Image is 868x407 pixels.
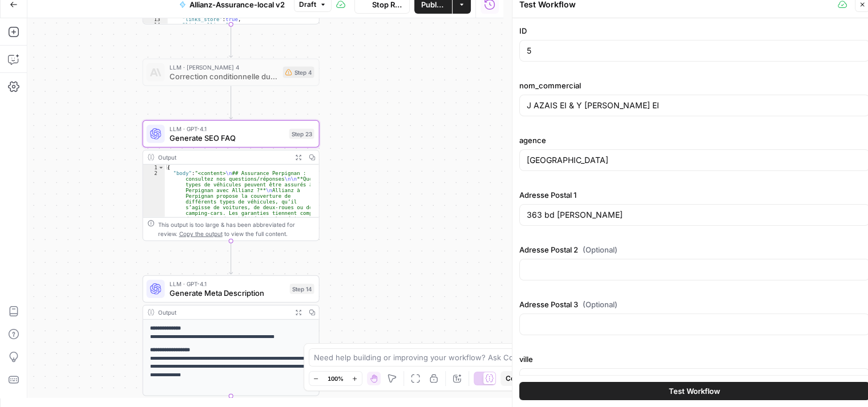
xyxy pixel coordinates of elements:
span: Correction conditionnelle du contenu [169,71,278,82]
span: Test Workflow [669,385,720,397]
span: (Optional) [583,299,617,310]
div: This output is too large & has been abbreviated for review. to view the full content. [158,220,314,238]
g: Edge from step_4 to step_23 [229,86,233,119]
div: Output [158,308,288,317]
div: 14 [143,22,168,28]
g: Edge from step_3 to step_4 [229,24,233,57]
span: Toggle code folding, rows 1 through 3 [158,165,164,170]
span: LLM · GPT-4.1 [169,124,285,133]
div: LLM · [PERSON_NAME] 4Correction conditionnelle du contenuStep 4 [143,59,320,86]
div: Step 4 [283,67,314,78]
span: Generate SEO FAQ [169,132,285,144]
span: Copy the output [179,230,223,237]
span: (Optional) [583,244,617,255]
span: Generate Meta Description [169,287,285,299]
span: LLM · GPT-4.1 [169,279,285,288]
div: 13 [143,17,168,22]
span: Copy [505,373,522,384]
div: Output [158,153,288,162]
span: LLM · [PERSON_NAME] 4 [169,63,278,72]
button: Copy [500,371,527,386]
g: Edge from step_23 to step_14 [229,241,233,274]
div: Step 23 [289,129,314,139]
span: 100% [328,374,344,383]
div: Step 14 [290,284,314,294]
div: 1 [143,165,165,170]
div: LLM · GPT-4.1Generate SEO FAQStep 23Output{ "body":"<content>\n## Assurance Perpignan : consultez... [143,120,320,241]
